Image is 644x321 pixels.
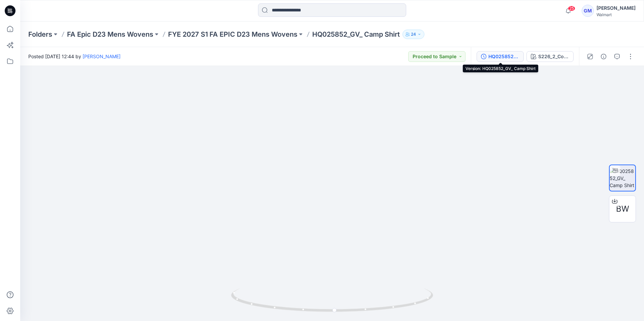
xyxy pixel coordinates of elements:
[488,53,519,60] div: HQ025852_GV_ Camp Shirt
[168,30,297,39] a: FYE 2027 S1 FA EPIC D23 Mens Wovens
[582,5,594,17] div: GM
[538,53,569,60] div: S226_2_Color
[526,51,574,62] button: S226_2_Color
[616,203,629,215] span: BW
[610,168,635,189] img: HQ025852_GV_ Camp Shirt
[28,30,52,39] a: Folders
[83,53,121,59] a: [PERSON_NAME]
[28,53,121,60] span: Posted [DATE] 12:44 by
[597,12,636,17] div: Walmart
[411,31,416,38] p: 24
[568,6,575,11] span: 25
[477,51,524,62] button: HQ025852_GV_ Camp Shirt
[67,30,153,39] a: FA Epic D23 Mens Wovens
[312,30,400,39] p: HQ025852_GV_ Camp Shirt
[598,51,609,62] button: Details
[597,4,636,12] div: [PERSON_NAME]
[402,30,424,39] button: 24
